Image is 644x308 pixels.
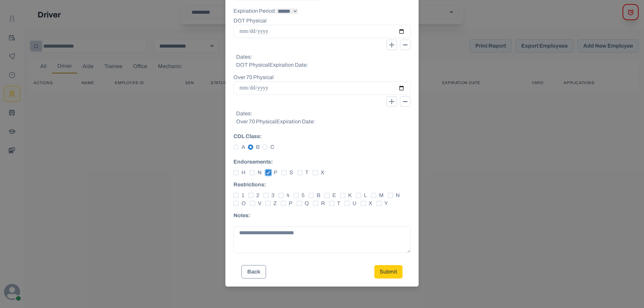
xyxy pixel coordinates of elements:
[379,191,384,199] span: M
[289,169,293,177] span: S
[337,199,340,207] span: T
[236,53,408,61] p: Dates:
[233,181,407,189] label: Restrictions :
[286,191,289,199] span: 4
[236,61,408,69] p: DOT Physical Expiration Date:
[384,199,388,207] span: Y
[271,191,274,199] span: 3
[233,73,411,81] label: Over 70 Physical
[241,199,246,207] span: O
[273,199,277,207] span: Z
[386,96,397,107] button: Add elderlyPhysical date
[270,143,274,151] span: C
[258,169,262,177] span: N
[396,191,400,199] span: N
[289,199,292,207] span: P
[233,158,407,166] label: Endorsements :
[321,169,324,177] span: X
[302,191,305,199] span: 5
[236,110,408,118] p: Dates:
[386,40,397,50] button: Add physical date
[233,132,407,140] label: CDL Class :
[256,191,259,199] span: 2
[400,96,411,107] button: Remove last elderlyPhysical date
[256,143,260,151] span: B
[274,169,277,177] span: P
[400,40,411,50] button: Remove last physical date
[236,118,408,126] p: Over 70 Physical Expiration Date:
[317,191,320,199] span: B
[348,191,352,199] span: K
[305,199,309,207] span: Q
[233,211,407,220] label: Notes:
[321,199,325,207] span: R
[258,199,261,207] span: V
[364,191,367,199] span: L
[353,199,357,207] span: U
[241,265,266,279] button: Back
[332,191,336,199] span: E
[241,191,244,199] span: 1
[233,17,411,25] label: DOT Physical
[305,169,309,177] span: T
[369,199,372,207] span: X
[374,265,402,279] button: Submit
[241,143,245,151] span: A
[241,169,246,177] span: H
[233,8,276,14] label: Expiration Period:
